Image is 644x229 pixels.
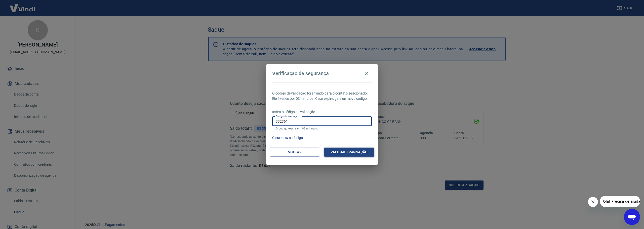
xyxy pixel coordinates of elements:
span: Olá! Precisa de ajuda? [3,4,42,8]
iframe: Fechar mensagem [588,197,598,207]
iframe: Botão para abrir a janela de mensagens [624,209,640,225]
button: Gerar novo código [270,133,305,143]
button: Voltar [270,148,320,157]
iframe: Mensagem da empresa [600,196,640,207]
h4: Verificação de segurança [272,70,329,76]
p: Insira o código de validação [272,109,372,115]
p: O código expira em 03 minutos. [276,127,368,130]
button: Validar transação [324,148,374,157]
p: O código de validação foi enviado para o contato selecionado. Ele é válido por 03 minutos. Caso e... [272,91,372,101]
label: Código de validação [276,114,299,118]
